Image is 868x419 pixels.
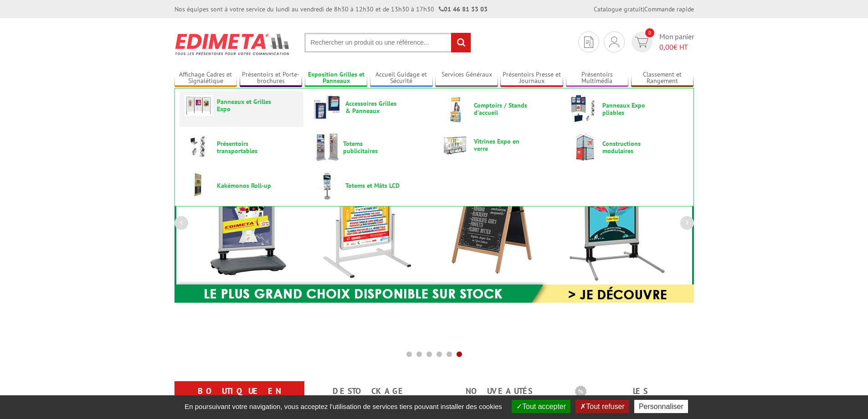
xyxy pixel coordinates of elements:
span: Totems publicitaires [343,140,398,155]
a: Panneaux Expo pliables [570,95,684,123]
img: Kakémonos Roll-up [185,171,213,200]
span: € HT [659,42,694,52]
a: Services Généraux [435,71,498,86]
img: Constructions modulaires [570,133,598,161]
img: devis rapide [609,36,619,47]
a: Les promotions [575,383,683,416]
a: Affichage Cadres et Signalétique [175,71,237,86]
strong: 01 46 81 33 03 [439,5,488,13]
span: Kakémonos Roll-up [217,182,272,189]
input: rechercher [451,33,471,52]
a: Présentoirs Presse et Journaux [500,71,563,86]
a: Destockage [315,383,423,399]
img: Totems publicitaires [313,133,339,161]
b: Les promotions [575,383,689,401]
a: Présentoirs Multimédia [566,71,629,86]
span: Présentoirs transportables [217,140,272,155]
img: devis rapide [584,36,593,48]
span: Panneaux Expo pliables [602,102,657,116]
img: Comptoirs / Stands d'accueil [442,95,470,123]
a: devis rapide 0 Mon panier 0,00€ HT [629,31,694,52]
span: 0,00 [659,42,673,52]
img: Panneaux Expo pliables [570,95,598,123]
img: devis rapide [635,37,648,47]
a: nouveautés [445,383,553,399]
input: Rechercher un produit ou une référence... [304,33,471,52]
a: Constructions modulaires [570,133,684,161]
img: Panneaux et Grilles Expo [185,95,213,116]
span: Accessoires Grilles & Panneaux [345,100,400,114]
button: Tout refuser [575,400,629,413]
a: Commande rapide [644,5,694,13]
img: Présentoir, panneau, stand - Edimeta - PLV, affichage, mobilier bureau, entreprise [175,27,291,61]
div: Nos équipes sont à votre service du lundi au vendredi de 8h30 à 12h30 et de 13h30 à 17h30 [175,5,488,14]
img: Présentoirs transportables [185,133,213,161]
a: Boutique en ligne [185,383,293,416]
button: Personnaliser (fenêtre modale) [634,400,688,413]
span: Totems et Mâts LCD [345,182,400,189]
div: | [594,5,694,14]
span: 0 [645,28,654,37]
button: Tout accepter [512,400,570,413]
img: Vitrines Expo en verre [442,133,470,157]
a: Accueil Guidage et Sécurité [370,71,433,86]
a: Totems publicitaires [313,133,427,161]
span: Vitrines Expo en verre [474,138,529,152]
span: En poursuivant votre navigation, vous acceptez l'utilisation de services tiers pouvant installer ... [180,403,507,410]
a: Totems et Mâts LCD [313,171,427,200]
img: Totems et Mâts LCD [313,171,341,200]
span: Mon panier [659,31,694,52]
span: Panneaux et Grilles Expo [217,98,272,113]
a: Vitrines Expo en verre [442,133,555,157]
a: Panneaux et Grilles Expo [185,95,298,116]
a: Accessoires Grilles & Panneaux [313,95,427,119]
span: Constructions modulaires [602,140,657,155]
a: Classement et Rangement [631,71,694,86]
a: Kakémonos Roll-up [185,171,298,200]
a: Présentoirs et Porte-brochures [240,71,303,86]
a: Exposition Grilles et Panneaux [305,71,368,86]
a: Présentoirs transportables [185,133,298,161]
a: Comptoirs / Stands d'accueil [442,95,555,123]
span: Comptoirs / Stands d'accueil [474,102,529,116]
a: Catalogue gratuit [594,5,643,13]
img: Accessoires Grilles & Panneaux [313,95,341,119]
